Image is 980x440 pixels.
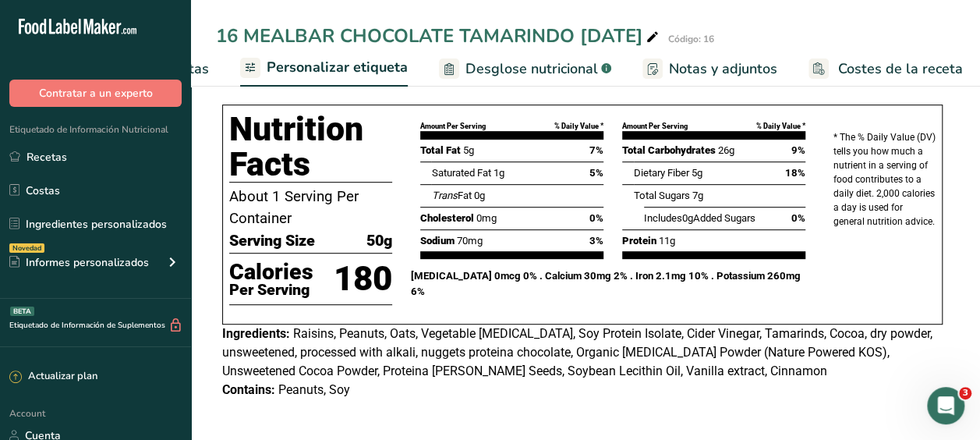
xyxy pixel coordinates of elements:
span: 0g [682,212,693,224]
span: Peanuts, Soy [278,382,350,397]
span: 5g [463,144,474,156]
iframe: Intercom live chat [927,387,964,424]
span: Desglose nutricional [465,59,598,80]
span: 3% [589,233,603,249]
span: Costes de la receta [838,59,963,80]
span: Contains: [222,382,275,397]
span: Raisins, Peanuts, Oats, Vegetable [MEDICAL_DATA], Soy Protein Isolate, Cider Vinegar, Tamarinds, ... [222,326,932,378]
span: 3 [959,387,971,399]
p: 180 [334,254,392,305]
span: Fat [431,190,471,201]
span: 0% [589,211,603,226]
p: About 1 Serving Per Container [229,186,392,229]
span: 26g [718,144,734,156]
p: Per Serving [229,284,313,296]
p: Calories [229,261,313,284]
div: Amount Per Serving [622,121,688,132]
a: Notas y adjuntos [642,51,777,87]
span: 0g [473,190,484,201]
p: [MEDICAL_DATA] 0mcg 0% . Calcium 30mg 2% . Iron 2.1mg 10% . Potassium 260mg 6% [411,268,815,300]
span: 7g [692,190,703,201]
span: 9% [791,143,805,158]
span: Serving Size [229,229,315,253]
span: Sodium [420,235,455,247]
span: 7% [589,143,603,158]
div: Novedad [9,243,44,253]
span: Dietary Fiber [634,167,689,179]
div: Informes personalizados [9,254,149,271]
span: 5g [692,167,702,179]
span: Cholesterol [420,212,474,224]
span: Total Sugars [634,190,690,201]
div: Actualizar plan [9,369,97,385]
a: Desglose nutricional [439,51,611,87]
span: 0mg [476,212,497,224]
div: BETA [10,307,34,316]
span: 50g [366,229,392,253]
div: Código: 16 [668,32,714,46]
div: 16 MEALBAR CHOCOLATE TAMARINDO [DATE] [216,22,662,50]
div: Amount Per Serving [420,121,486,132]
span: 0% [791,211,805,226]
span: Protein [622,235,656,247]
span: 70mg [457,235,483,247]
span: Total Carbohydrates [622,144,716,156]
a: Personalizar etiqueta [240,50,408,87]
a: Costes de la receta [808,51,963,87]
span: Notas y adjuntos [669,59,777,80]
i: Trans [431,190,457,201]
span: 1g [493,167,504,179]
p: * The % Daily Value (DV) tells you how much a nutrient in a serving of food contributes to a dail... [833,130,936,229]
div: % Daily Value * [554,121,603,132]
span: Ingredients: [222,326,290,341]
span: Includes Added Sugars [644,212,755,224]
div: % Daily Value * [756,121,805,132]
span: 18% [785,165,805,181]
button: Contratar a un experto [9,80,182,107]
span: 5% [589,165,603,181]
h1: Nutrition Facts [229,112,392,183]
span: 11g [659,235,675,247]
span: Saturated Fat [431,167,490,179]
span: Personalizar etiqueta [267,57,408,78]
span: Total Fat [420,144,461,156]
